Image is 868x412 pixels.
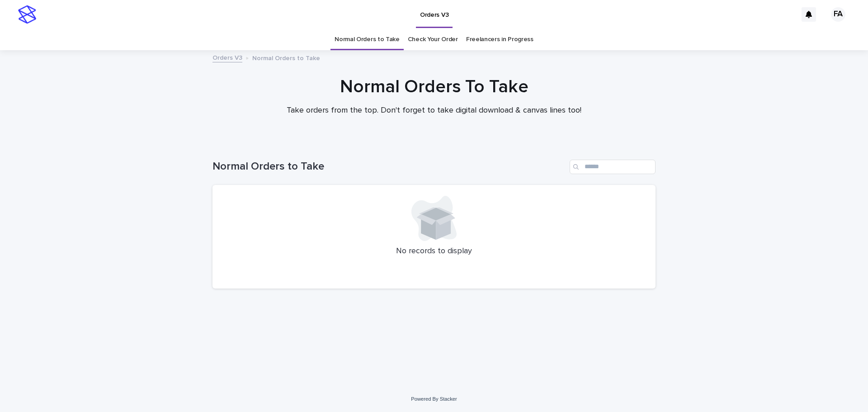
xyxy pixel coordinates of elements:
h1: Normal Orders To Take [212,76,656,98]
img: stacker-logo-s-only.png [18,5,36,24]
div: FA [831,7,845,22]
a: Powered By Stacker [411,396,457,402]
a: Orders V3 [212,52,242,62]
a: Check Your Order [408,29,458,50]
p: No records to display [223,246,645,256]
p: Normal Orders to Take [252,52,320,62]
h1: Normal Orders to Take [212,160,566,173]
p: Take orders from the top. Don't forget to take digital download & canvas lines too! [253,106,615,116]
a: Freelancers in Progress [466,29,533,50]
a: Normal Orders to Take [335,29,400,50]
input: Search [570,160,656,174]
